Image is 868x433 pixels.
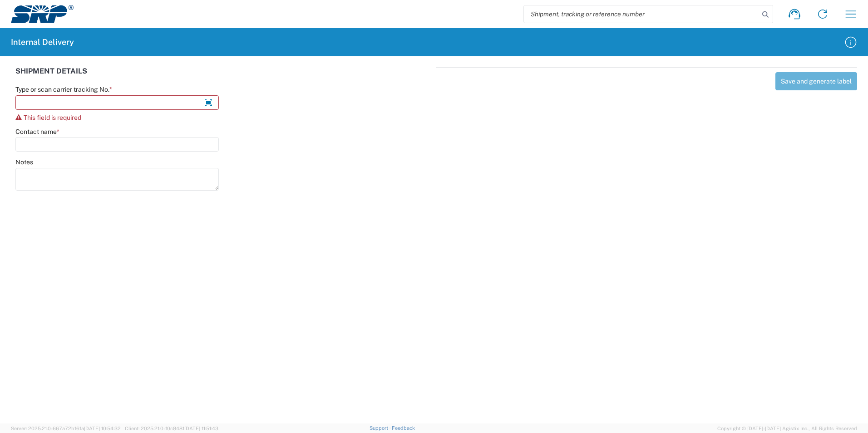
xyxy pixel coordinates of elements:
[184,426,218,431] span: [DATE] 11:51:43
[125,426,218,431] span: Client: 2025.21.0-f0c8481
[11,5,74,23] img: srp
[15,158,33,166] label: Notes
[24,114,81,121] span: This field is required
[84,426,121,431] span: [DATE] 10:54:32
[15,128,59,136] label: Contact name
[11,37,74,48] h2: Internal Delivery
[392,425,415,431] a: Feedback
[717,424,857,433] span: Copyright © [DATE]-[DATE] Agistix Inc., All Rights Reserved
[15,85,112,93] label: Type or scan carrier tracking No.
[15,67,432,85] div: SHIPMENT DETAILS
[370,425,392,431] a: Support
[11,426,121,431] span: Server: 2025.21.0-667a72bf6fa
[524,5,759,23] input: Shipment, tracking or reference number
